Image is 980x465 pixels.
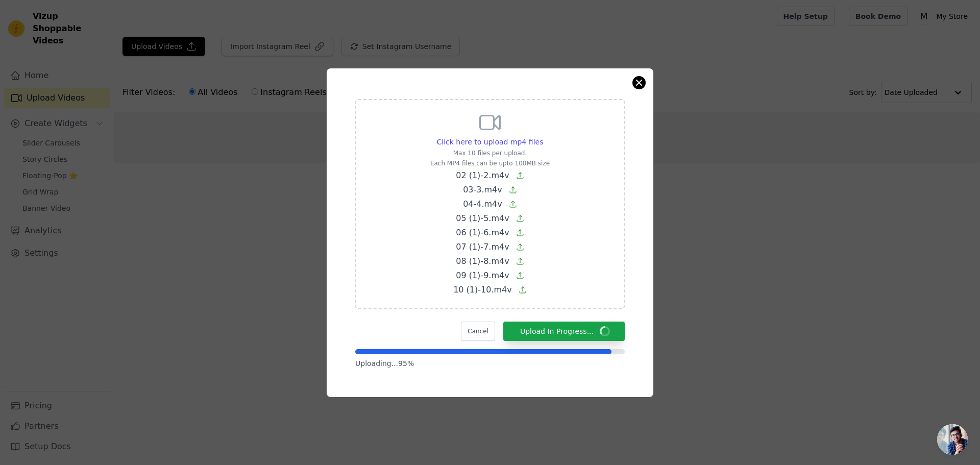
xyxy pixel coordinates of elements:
button: Upload In Progress... [503,322,625,341]
button: Cancel [461,322,495,341]
p: Max 10 files per upload. [430,149,550,157]
span: 10 (1)-10.m4v [453,285,512,295]
p: Uploading... 95 % [355,358,625,369]
p: Each MP4 files can be upto 100MB size [430,159,550,167]
button: Close modal [633,77,645,89]
span: 06 (1)-6.m4v [456,228,509,237]
span: 03-3.m4v [463,185,502,194]
div: Open chat [937,424,968,455]
span: 02 (1)-2.m4v [456,170,509,180]
span: 04-4.m4v [463,199,502,209]
span: Click here to upload mp4 files [437,138,544,146]
span: 07 (1)-7.m4v [456,242,509,252]
span: 09 (1)-9.m4v [456,271,509,280]
span: 05 (1)-5.m4v [456,213,509,223]
span: 08 (1)-8.m4v [456,256,509,266]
